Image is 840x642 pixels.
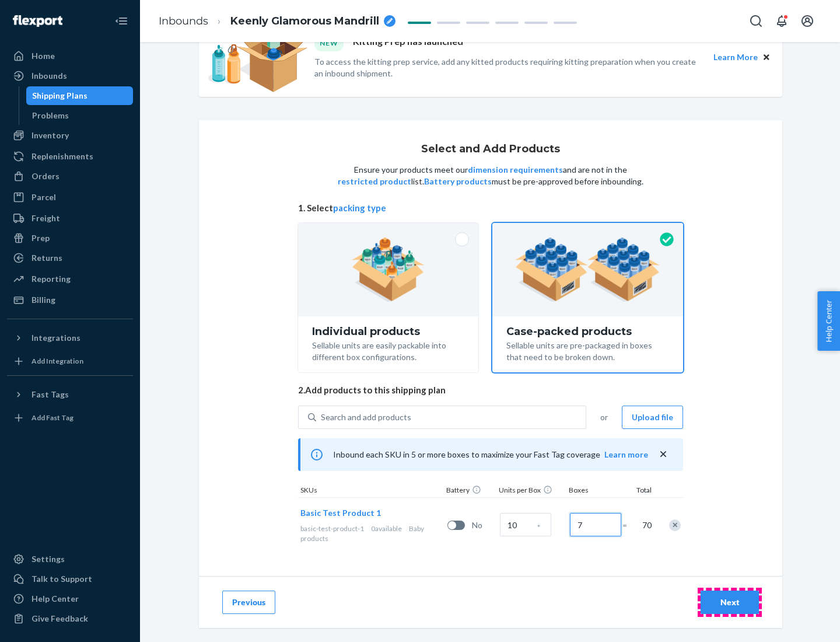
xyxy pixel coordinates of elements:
[7,609,133,628] button: Give Feedback
[7,550,133,568] a: Settings
[424,176,492,187] button: Battery products
[817,291,840,351] button: Help Center
[32,170,60,182] div: Orders
[149,4,405,39] ol: breadcrumbs
[32,413,73,423] div: Add Fast Tag
[371,524,402,533] span: 0 available
[744,9,768,33] button: Open Search Box
[7,385,133,404] button: Fast Tags
[300,524,443,543] div: Baby products
[13,15,62,27] img: Flexport logo
[298,485,444,497] div: SKUs
[7,352,133,371] a: Add Integration
[421,144,560,155] h1: Select and Add Products
[760,51,773,64] button: Close
[7,167,133,186] a: Orders
[32,212,60,224] div: Freight
[32,191,56,203] div: Parcel
[26,106,134,125] a: Problems
[353,35,463,51] p: Kitting Prep has launched
[496,485,566,497] div: Units per Box
[506,326,669,337] div: Case-packed products
[566,485,625,497] div: Boxes
[515,238,660,302] img: case-pack.59cecea509d18c883b923b81aeac6d0b.png
[7,570,133,588] a: Talk to Support
[32,273,71,285] div: Reporting
[32,613,88,624] div: Give Feedback
[32,151,93,162] div: Replenishments
[604,449,648,460] button: Learn more
[7,67,133,85] a: Inbounds
[32,573,92,585] div: Talk to Support
[468,164,563,176] button: dimension requirements
[7,229,133,247] a: Prep
[352,238,425,302] img: individual-pack.facf35554cb0f1810c75b2bd6df2d64e.png
[7,126,133,145] a: Inventory
[298,384,683,396] span: 2. Add products to this shipping plan
[159,15,208,27] a: Inbounds
[333,202,386,214] button: packing type
[222,591,275,614] button: Previous
[32,70,67,82] div: Inbounds
[657,448,669,460] button: close
[32,90,87,102] div: Shipping Plans
[298,202,683,214] span: 1. Select
[7,409,133,427] a: Add Fast Tag
[7,249,133,267] a: Returns
[770,9,793,33] button: Open notifications
[32,553,65,565] div: Settings
[300,507,381,519] button: Basic Test Product 1
[444,485,496,497] div: Battery
[710,596,749,608] div: Next
[32,130,69,141] div: Inventory
[314,35,344,51] div: NEW
[669,519,681,531] div: Remove Item
[7,291,133,309] a: Billing
[312,326,464,337] div: Individual products
[32,110,69,121] div: Problems
[32,294,55,306] div: Billing
[7,147,133,166] a: Replenishments
[640,519,652,531] span: 70
[625,485,654,497] div: Total
[230,14,379,29] span: Keenly Glamorous Mandrill
[32,50,55,62] div: Home
[300,524,364,533] span: basic-test-product-1
[701,591,759,614] button: Next
[110,9,133,33] button: Close Navigation
[337,164,645,187] p: Ensure your products meet our and are not in the list. must be pre-approved before inbounding.
[472,519,495,531] span: No
[32,593,79,605] div: Help Center
[622,519,634,531] span: =
[713,51,758,64] button: Learn More
[7,270,133,288] a: Reporting
[314,56,703,79] p: To access the kitting prep service, add any kitted products requiring kitting preparation when yo...
[500,513,551,536] input: Case Quantity
[600,411,608,423] span: or
[32,252,62,264] div: Returns
[32,232,50,244] div: Prep
[622,406,683,429] button: Upload file
[32,356,83,366] div: Add Integration
[7,47,133,65] a: Home
[796,9,819,33] button: Open account menu
[338,176,411,187] button: restricted product
[26,86,134,105] a: Shipping Plans
[300,508,381,518] span: Basic Test Product 1
[298,438,683,471] div: Inbound each SKU in 5 or more boxes to maximize your Fast Tag coverage
[312,337,464,363] div: Sellable units are easily packable into different box configurations.
[321,411,411,423] div: Search and add products
[7,209,133,228] a: Freight
[32,389,69,400] div: Fast Tags
[7,188,133,207] a: Parcel
[7,589,133,608] a: Help Center
[32,332,80,344] div: Integrations
[570,513,621,536] input: Number of boxes
[506,337,669,363] div: Sellable units are pre-packaged in boxes that need to be broken down.
[7,329,133,347] button: Integrations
